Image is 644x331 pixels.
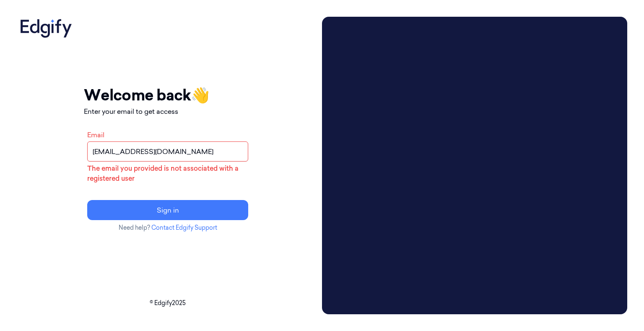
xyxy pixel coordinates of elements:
p: © Edgify 2025 [17,299,319,308]
label: Email [87,131,104,139]
h1: Welcome back 👋 [84,84,252,106]
p: Need help? [84,223,252,232]
p: The email you provided is not associated with a registered user [87,163,248,183]
a: Contact Edgify Support [151,224,217,231]
p: Enter your email to get access [84,106,252,116]
input: name@example.com [87,141,248,162]
button: Sign in [87,200,248,220]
